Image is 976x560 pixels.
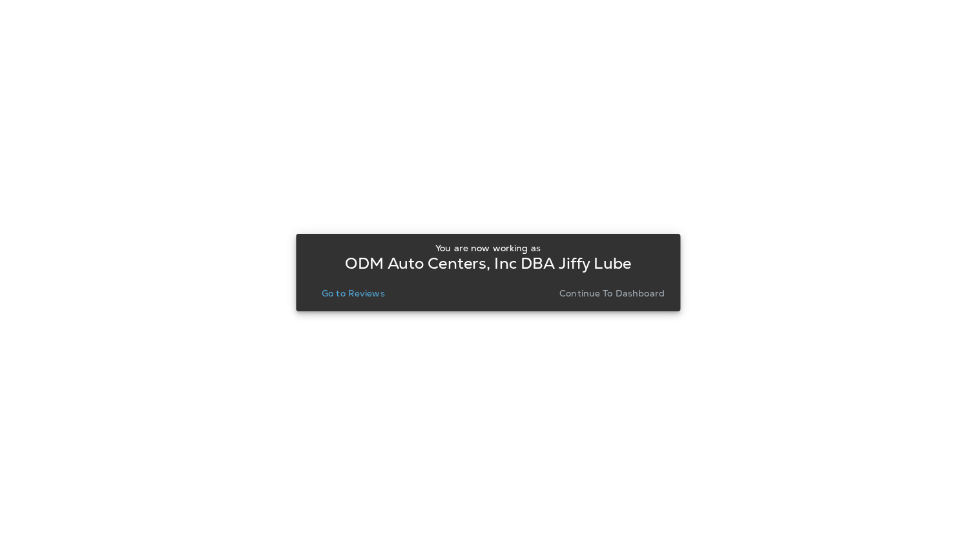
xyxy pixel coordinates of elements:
p: ODM Auto Centers, Inc DBA Jiffy Lube [345,258,631,269]
p: Go to Reviews [322,288,385,298]
p: You are now working as [435,243,541,253]
button: Continue to Dashboard [554,284,670,302]
p: Continue to Dashboard [559,288,665,298]
button: Go to Reviews [317,284,390,302]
